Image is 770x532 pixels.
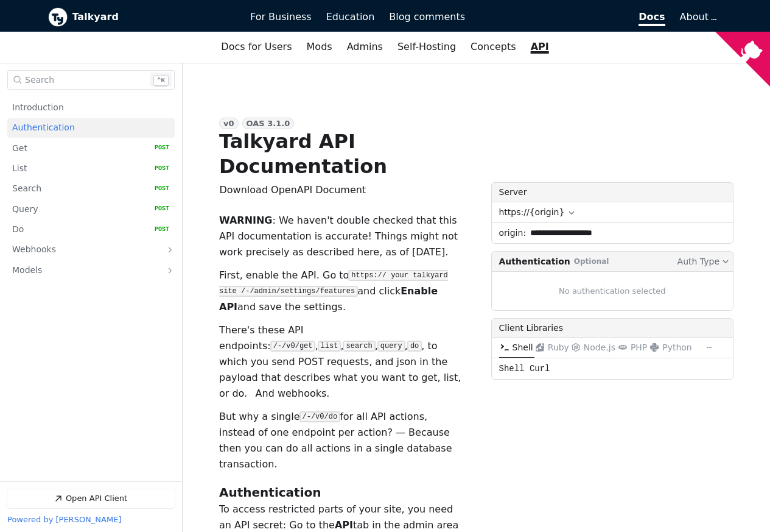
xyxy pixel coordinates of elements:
span: Education [326,11,375,23]
a: Powered by [PERSON_NAME] [7,516,121,525]
span: ⌃ [157,77,161,85]
a: Search POST [12,180,169,199]
a: For Business [243,7,319,27]
a: List POST [12,159,169,178]
h2: Authentication [219,484,462,502]
span: Docs [639,11,665,26]
b: WARNING [219,215,273,226]
span: Blog comments [389,11,465,23]
span: Shell [513,342,533,352]
b: Talkyard [72,9,234,25]
a: Blog comments [382,7,472,27]
input: origin [526,223,733,243]
span: For Business [250,11,312,23]
span: POST [145,185,169,193]
code: do [408,341,421,351]
p: First, enable the API. Go to and click and save the settings. [219,268,462,315]
p: Models [12,265,42,277]
p: But why a single for all API actions, instead of one endpoint per action? — Because then you can ... [219,409,462,472]
span: Search [25,75,54,85]
span: Node.js [584,342,615,352]
a: Education [319,7,382,27]
p: Introduction [12,102,64,113]
kbd: k [153,75,169,87]
span: Python [662,342,692,352]
p: Search [12,183,41,195]
code: /-/v0/do [300,412,340,422]
a: Concepts [463,37,523,57]
p: Get [12,143,27,154]
span: PHP [631,342,647,352]
a: Webhooks [12,241,153,260]
a: Docs for Users [214,37,299,57]
p: Webhooks [12,244,56,256]
code: https:// your talkyard site /-/admin/settings/features [219,271,448,296]
a: Do POST [12,220,169,239]
span: Authentication [499,255,570,268]
span: https://{origin} [499,206,565,219]
a: Admins [340,37,390,57]
a: Talkyard logoTalkyard [48,7,234,27]
span: POST [145,205,169,214]
p: Do [12,224,24,235]
span: Optional [572,256,612,267]
i: : We haven't double checked that this API documentation is accurate! Things might not work precis... [219,215,458,258]
button: Auth Type [676,255,731,269]
a: Get POST [12,139,169,158]
button: Download OpenAPI Document [220,182,366,198]
code: list [318,341,341,351]
strong: API [335,519,353,531]
p: There's these API endpoints: , , , , , to which you send POST requests, and json in the payload t... [219,322,462,402]
a: Query POST [12,200,169,219]
a: Introduction [12,98,169,117]
span: Ruby [548,342,569,352]
a: Docs [472,7,673,27]
span: POST [145,144,169,152]
a: Authentication [12,118,169,137]
code: search [343,341,374,351]
div: Shell Curl [491,358,734,380]
a: Mods [299,37,340,57]
button: https://{origin} [492,202,733,222]
label: Server [491,182,734,202]
a: Models [12,261,153,281]
span: POST [145,165,169,173]
div: OAS 3.1.0 [242,118,295,129]
span: origin [492,223,527,243]
h1: Talkyard API Documentation [219,130,387,178]
p: Authentication [12,122,75,133]
code: query [378,341,405,351]
p: List [12,163,27,174]
div: No authentication selected [491,271,734,311]
div: Client Libraries [491,318,734,338]
p: Query [12,204,38,215]
code: /-/v0/get [271,341,315,351]
a: API [523,37,556,57]
a: Self-Hosting [390,37,463,57]
span: POST [145,225,169,234]
a: About [680,11,715,23]
img: Talkyard logo [48,7,68,27]
a: Open API Client [7,489,175,508]
div: v0 [219,118,239,129]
